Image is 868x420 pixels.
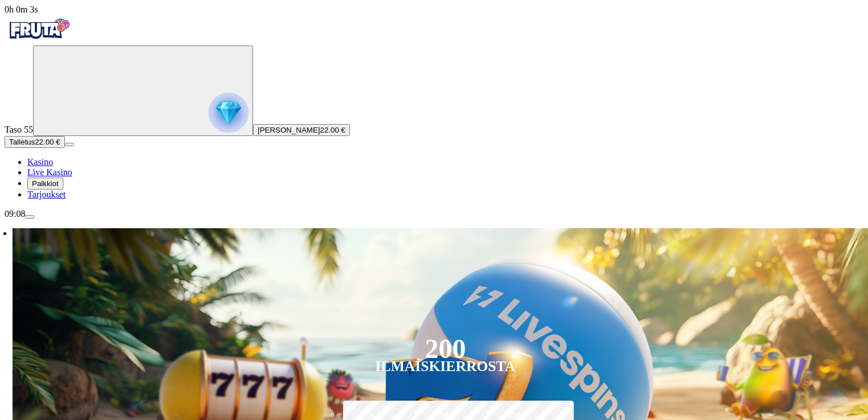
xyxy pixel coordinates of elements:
span: Taso 55 [5,125,33,134]
span: Kasino [27,157,53,167]
span: 22.00 € [320,126,345,134]
span: 22.00 € [35,138,60,146]
nav: Primary [5,15,863,200]
a: Fruta [5,35,73,45]
img: reward progress [209,93,248,133]
button: Talletusplus icon22.00 € [5,136,65,148]
button: menu [65,143,74,146]
button: reward progress [33,46,253,136]
button: reward iconPalkkiot [27,178,63,190]
img: Fruta [5,15,73,43]
button: menu [25,215,34,219]
span: Tarjoukset [27,190,66,199]
a: poker-chip iconLive Kasino [27,167,72,177]
div: Ilmaiskierrosta [376,360,516,373]
div: 200 [425,342,466,356]
span: Talletus [9,138,35,146]
span: 09:08 [5,209,25,219]
span: Live Kasino [27,167,72,177]
span: user session time [5,5,38,14]
span: [PERSON_NAME] [258,126,320,134]
button: [PERSON_NAME]22.00 € [253,124,350,136]
span: Palkkiot [32,179,59,188]
a: gift-inverted iconTarjoukset [27,190,66,199]
a: diamond iconKasino [27,157,53,167]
